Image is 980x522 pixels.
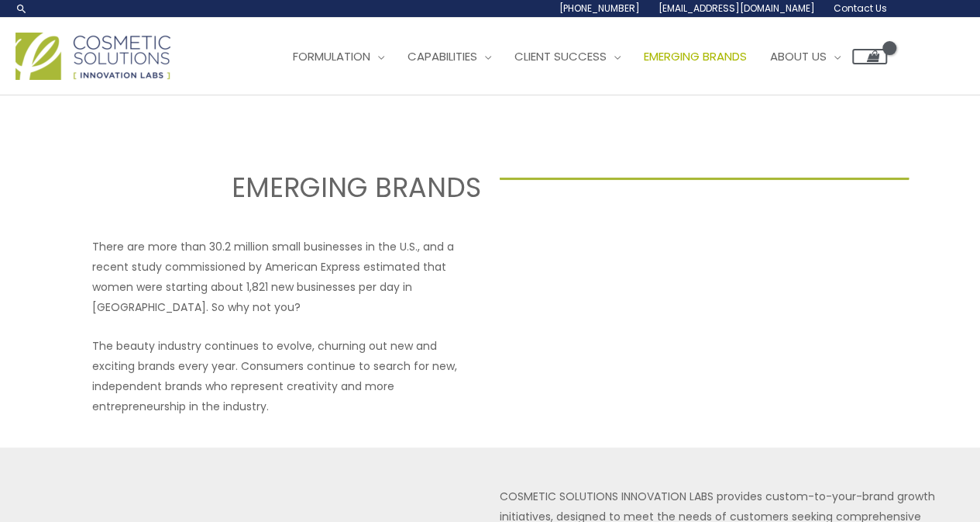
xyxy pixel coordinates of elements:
a: View Shopping Cart, empty [852,49,887,64]
p: There are more than 30.2 million small businesses in the U.S., and a recent study commissioned by... [92,237,481,317]
span: Contact Us [834,2,887,15]
h2: EMERGING BRANDS [71,170,481,206]
a: Formulation [281,33,396,80]
a: About Us [758,33,852,80]
nav: Site Navigation [270,33,887,80]
a: Search icon link [15,2,28,15]
span: Formulation [293,48,370,64]
img: Cosmetic Solutions Logo [15,33,170,80]
a: Emerging Brands [632,33,758,80]
p: The beauty industry continues to evolve, churning out new and exciting brands every year. Consume... [92,336,481,417]
a: Capabilities [396,33,503,80]
span: [EMAIL_ADDRESS][DOMAIN_NAME] [658,2,815,15]
span: Capabilities [407,48,477,64]
span: [PHONE_NUMBER] [559,2,640,15]
span: Client Success [514,48,607,64]
span: Emerging Brands [644,48,747,64]
a: Client Success [503,33,632,80]
span: About Us [770,48,827,64]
